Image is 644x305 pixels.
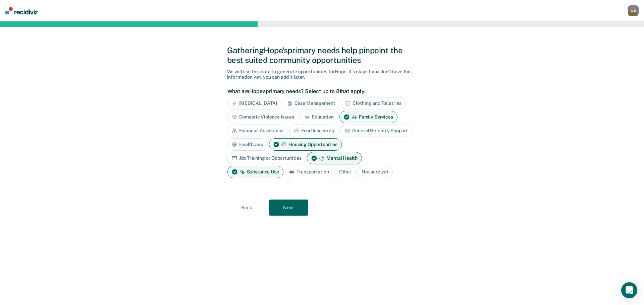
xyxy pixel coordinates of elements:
div: Housing Opportunities [269,138,342,151]
div: Gathering Hope's primary needs help pinpoint the best suited community opportunities [227,46,417,65]
div: Food Insecurity [289,125,339,137]
div: Open Intercom Messenger [621,282,637,298]
div: Clothing and Toiletries [341,97,406,109]
div: Financial Assistance [227,125,288,137]
div: Healthcare [227,138,268,151]
div: We will use this data to generate opportunities for Hope . It's okay if you don't have this infor... [227,69,417,80]
button: WR [628,5,639,16]
div: Not sure yet [357,166,393,178]
div: Case Management [283,97,340,109]
button: Next [269,200,308,216]
div: Domestic Violence Issues [227,111,299,123]
div: Substance Use [227,166,283,178]
div: Family Services [339,111,397,123]
div: Transportation [285,166,333,178]
div: Job Training or Opportunities [227,152,306,164]
label: What are Hope's primary needs? Select up to 8 that apply. [227,88,414,94]
div: [MEDICAL_DATA] [227,97,281,109]
div: Education [300,111,338,123]
div: Mental Health [307,152,362,164]
button: Back [227,200,266,216]
div: Other [335,166,356,178]
div: W R [628,5,639,16]
div: General Re-entry Support [340,125,413,137]
img: Recidiviz [5,7,38,14]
